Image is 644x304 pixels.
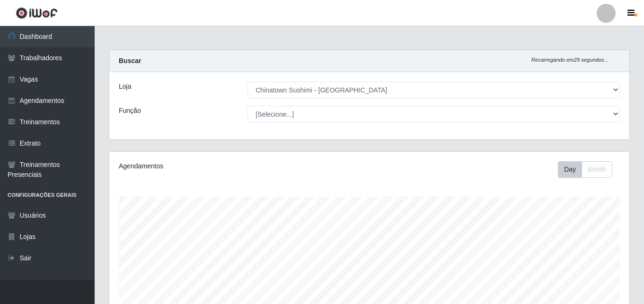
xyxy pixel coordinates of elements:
[582,161,612,178] button: Month
[531,57,609,63] i: Recarregando em 29 segundos...
[119,82,131,92] label: Loja
[119,161,319,171] div: Agendamentos
[119,57,141,64] strong: Buscar
[558,161,620,178] div: Toolbar with button groups
[558,161,582,178] button: Day
[558,161,612,178] div: First group
[119,106,141,116] label: Função
[16,7,58,19] img: CoreUI Logo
